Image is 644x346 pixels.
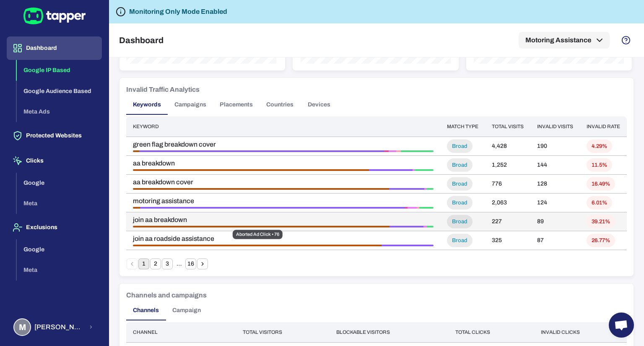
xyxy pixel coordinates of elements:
[587,143,612,150] span: 4.29%
[447,218,473,225] span: Broad
[530,212,580,231] td: 89
[7,132,102,139] a: Protected Websites
[419,207,434,209] div: Threat • 6
[34,323,83,331] span: [PERSON_NAME] [PERSON_NAME]
[7,216,102,239] button: Exclusions
[17,87,102,94] a: Google Audience Based
[587,199,612,207] span: 6.01%
[423,226,427,227] div: Data Center • 1
[133,150,139,152] div: Aborted Ad Click • 4
[485,116,530,137] th: Total visits
[17,66,102,73] a: Google IP Based
[17,173,102,194] button: Google
[440,116,485,137] th: Match type
[449,322,534,343] th: Total clicks
[7,44,102,51] a: Dashboard
[300,95,338,115] button: Devices
[587,218,615,225] span: 39.21%
[401,150,434,152] div: Threat • 21
[119,35,164,45] h5: Dashboard
[236,322,330,343] th: Total visitors
[417,207,419,209] div: Suspicious Ad Click • 1
[530,194,580,212] td: 124
[580,116,627,137] th: Invalid rate
[390,226,423,227] div: Ad Click Limit Exceeded • 10
[17,81,102,102] button: Google Audience Based
[587,162,612,169] span: 11.5%
[133,140,434,149] span: green flag breakdown cover
[133,235,434,243] span: join aa roadside assistance
[166,300,208,320] button: Campaign
[485,212,530,231] td: 227
[415,169,434,171] div: Threat • 9
[7,157,102,164] a: Clicks
[405,207,408,209] div: Bounced • 1
[485,156,530,175] td: 1,252
[447,162,473,169] span: Broad
[530,137,580,156] td: 190
[7,315,102,339] button: M[PERSON_NAME] [PERSON_NAME]
[162,258,173,269] button: Go to page 3
[126,300,166,320] button: Channels
[139,150,384,152] div: Ad Click Limit Exceeded • 158
[17,178,102,186] a: Google
[126,95,168,115] button: Keywords
[519,32,610,49] button: Motoring Assistance
[129,7,227,17] h6: Monitoring Only Mode Enabled
[485,231,530,250] td: 325
[133,197,434,205] span: motoring assistance
[126,258,208,269] nav: pagination navigation
[126,116,440,137] th: Keyword
[185,258,196,269] button: Go to page 16
[133,207,140,209] div: Aborted Ad Click • 3
[13,318,31,336] div: M
[530,231,580,250] td: 87
[7,149,102,173] button: Clicks
[424,188,427,190] div: Data Center • 1
[133,159,434,168] span: aa breakdown
[384,150,389,152] div: Bounced • 3
[413,169,415,171] div: Data Center • 1
[426,188,434,190] div: Threat • 3
[197,258,208,269] button: Go to next page
[140,207,405,209] div: Ad Click Limit Exceeded • 112
[7,223,102,230] a: Exclusions
[447,143,473,150] span: Broad
[133,188,389,190] div: Aborted Ad Click • 109
[382,245,434,246] div: Ad Click Limit Exceeded • 15
[330,322,448,343] th: Blockable visitors
[485,194,530,212] td: 2,063
[260,95,300,115] button: Countries
[133,178,434,186] span: aa breakdown cover
[447,199,473,207] span: Broad
[530,175,580,194] td: 128
[534,322,627,343] th: Invalid clicks
[233,230,283,239] div: Aborted Ad Click • 76
[485,175,530,194] td: 776
[7,124,102,147] button: Protected Websites
[7,36,102,60] button: Dashboard
[447,181,473,188] span: Broad
[17,239,102,260] button: Google
[389,150,396,152] div: Data Center • 5
[133,216,434,224] span: join aa breakdown
[133,169,369,171] div: Aborted Ad Click • 113
[133,226,390,227] div: Aborted Ad Click • 76
[174,260,184,268] div: …
[587,181,615,188] span: 16.49%
[126,85,200,95] h6: Invalid Traffic Analytics
[369,169,413,171] div: Ad Click Limit Exceeded • 21
[447,237,473,244] span: Broad
[17,60,102,81] button: Google IP Based
[408,207,417,209] div: Data Center • 4
[530,116,580,137] th: Invalid visits
[609,312,634,338] div: Open chat
[396,150,401,152] div: Suspicious Ad Click • 3
[213,95,260,115] button: Placements
[389,188,424,190] div: Ad Click Limit Exceeded • 15
[530,156,580,175] td: 144
[138,258,149,269] button: page 1
[126,290,207,300] h6: Channels and campaigns
[17,245,102,252] a: Google
[126,322,236,343] th: Channel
